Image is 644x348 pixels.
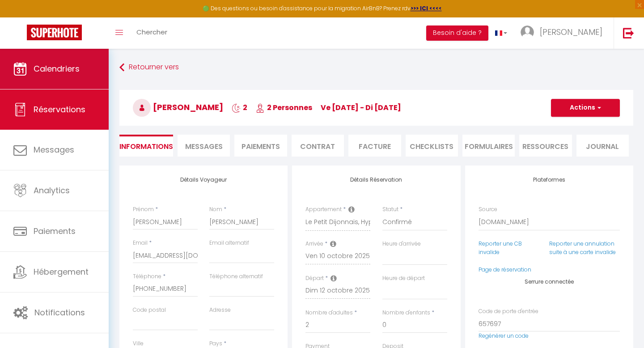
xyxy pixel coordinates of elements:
span: Paiements [34,225,76,237]
label: Nombre d'adultes [305,309,353,317]
a: Page de réservation [479,266,531,273]
label: Arrivée [305,240,323,248]
a: ... [PERSON_NAME] [514,17,614,49]
h4: Détails Voyageur [133,177,274,183]
a: >>> ICI <<<< [411,4,442,12]
span: [PERSON_NAME] [540,26,602,38]
h4: Détails Réservation [305,177,447,183]
span: Messages [34,144,74,155]
li: CHECKLISTS [406,135,458,157]
label: Statut [382,205,398,214]
span: Chercher [136,27,167,37]
a: Retourner vers [119,59,633,76]
label: Pays [209,340,222,348]
span: 2 Personnes [256,102,312,113]
label: Ville [133,340,144,348]
img: logout [623,27,634,38]
label: Heure de départ [382,274,425,283]
label: Adresse [209,306,231,314]
img: Super Booking [27,25,82,40]
label: Nombre d'enfants [382,309,430,317]
li: FORMULAIRES [462,135,515,157]
li: Facture [348,135,401,157]
label: Email [133,239,148,247]
label: Prénom [133,205,154,214]
span: 2 [232,102,247,113]
a: Reporter une CB invalide [479,240,522,256]
label: Heure d'arrivée [382,240,421,248]
span: Hébergement [34,266,89,277]
label: Nom [209,205,222,214]
h4: Serrure connectée [479,279,620,285]
h4: Plateformes [479,177,620,183]
li: Paiements [234,135,287,157]
button: Actions [551,99,620,117]
label: Email alternatif [209,239,249,247]
label: Source [479,205,497,214]
span: Messages [185,141,223,152]
a: Regénérer un code [479,332,529,340]
li: Journal [576,135,629,157]
button: Besoin d'aide ? [426,25,488,41]
a: Chercher [130,17,174,49]
span: ve [DATE] - di [DATE] [321,102,401,113]
label: Téléphone alternatif [209,272,263,281]
span: Réservations [34,104,85,115]
span: [PERSON_NAME] [133,102,223,113]
label: Téléphone [133,272,161,281]
label: Code postal [133,306,166,314]
li: Ressources [519,135,572,157]
a: Reporter une annulation suite à une carte invalide [549,240,616,256]
img: ... [521,25,534,39]
li: Contrat [292,135,344,157]
li: Informations [119,135,173,157]
label: Appartement [305,205,342,214]
label: Départ [305,274,324,283]
span: Notifications [34,307,85,318]
span: Calendriers [34,63,80,74]
span: Analytics [34,185,70,196]
label: Code de porte d'entrée [479,307,538,316]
